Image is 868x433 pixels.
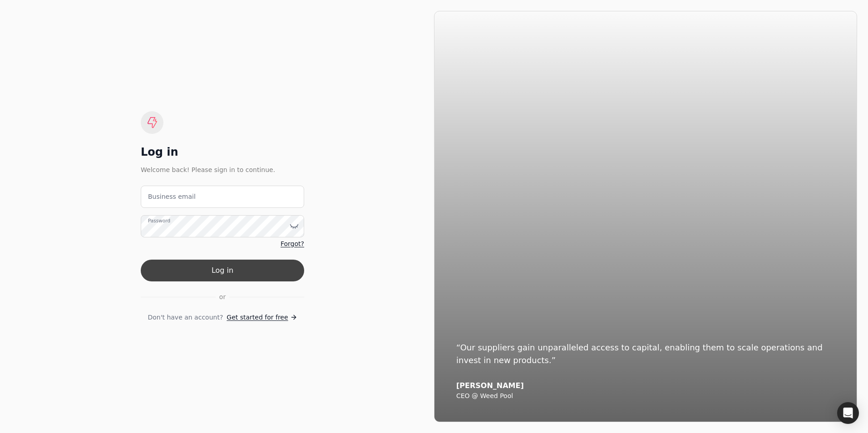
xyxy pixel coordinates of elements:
[281,239,304,249] a: Forgot?
[148,217,170,224] label: Password
[456,341,835,367] div: “Our suppliers gain unparalleled access to capital, enabling them to scale operations and invest ...
[148,313,223,322] span: Don't have an account?
[219,292,226,302] span: or
[148,192,196,202] label: Business email
[456,381,835,390] div: [PERSON_NAME]
[227,313,297,322] a: Get started for free
[141,165,304,175] div: Welcome back! Please sign in to continue.
[837,402,859,424] div: Open Intercom Messenger
[456,392,835,400] div: CEO @ Weed Pool
[141,260,304,281] button: Log in
[141,145,304,159] div: Log in
[227,313,288,322] span: Get started for free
